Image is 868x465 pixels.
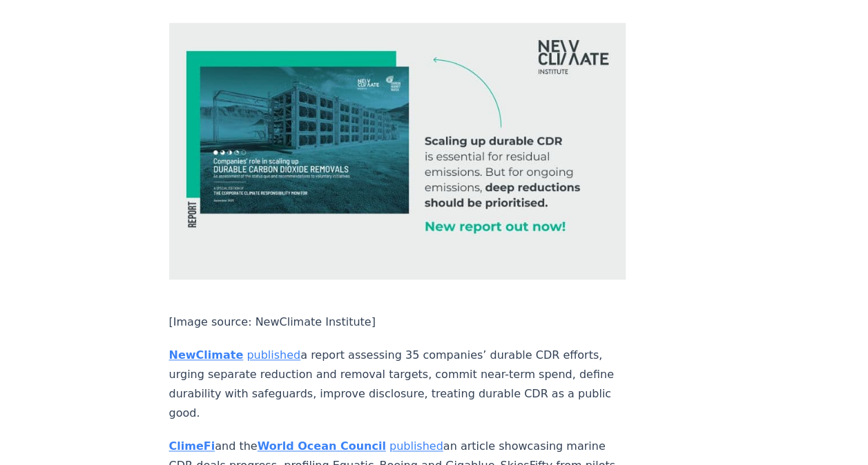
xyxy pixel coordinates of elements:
img: blog post image [169,23,626,279]
a: ClimeFi [169,439,215,453]
a: published [247,348,300,362]
a: World Ocean Council [258,439,386,453]
p: [Image source: NewClimate Institute] [169,313,626,332]
a: published [389,439,443,453]
p: a report assessing 35 companies’ durable CDR efforts, urging separate reduction and removal targe... [169,346,626,423]
a: NewClimate [169,348,244,362]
